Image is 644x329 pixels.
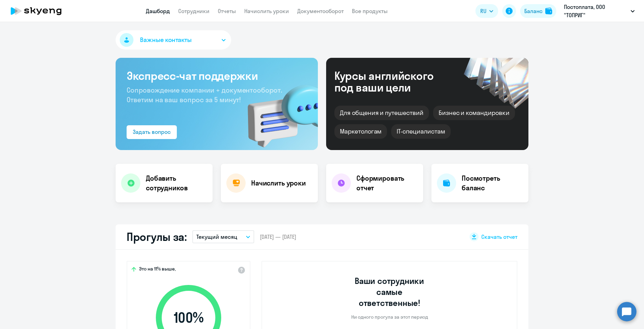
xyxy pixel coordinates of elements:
span: Сопровождение компании + документооборот. Ответим на ваш вопрос за 5 минут! [127,86,282,104]
span: [DATE] — [DATE] [260,233,296,241]
h2: Прогулы за: [127,230,187,244]
p: Постоплата, ООО "ТОПРИГ" [564,3,628,19]
button: Балансbalance [520,4,556,18]
p: Ни одного прогула за этот период [351,314,428,320]
a: Начислить уроки [244,8,289,14]
a: Отчеты [218,8,236,14]
a: Сотрудники [178,8,210,14]
div: Курсы английского под ваши цели [334,70,452,93]
span: RU [480,7,486,15]
h4: Добавить сотрудников [146,173,207,193]
button: Постоплата, ООО "ТОПРИГ" [560,3,638,19]
p: Текущий месяц [196,233,237,241]
h3: Ваши сотрудники самые ответственные! [345,275,434,308]
h4: Сформировать отчет [356,173,418,193]
div: Баланс [524,7,543,15]
a: Документооборот [297,8,344,14]
button: Задать вопрос [127,125,177,139]
span: 100 % [149,309,228,326]
div: Бизнес и командировки [433,106,515,120]
button: Важные контакты [116,30,231,50]
a: Все продукты [352,8,388,14]
h4: Посмотреть баланс [462,173,523,193]
div: Маркетологам [334,124,387,139]
h3: Экспресс-чат поддержки [127,69,307,83]
span: Это на 11% выше, [139,266,176,274]
div: IT-специалистам [391,124,450,139]
a: Дашборд [146,8,170,14]
h4: Начислить уроки [251,178,306,188]
img: bg-img [238,73,318,150]
img: balance [545,8,552,14]
div: Задать вопрос [133,128,171,136]
span: Скачать отчет [481,233,517,241]
button: Текущий месяц [192,230,254,243]
span: Важные контакты [140,35,192,44]
button: RU [475,4,498,18]
div: Для общения и путешествий [334,106,429,120]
